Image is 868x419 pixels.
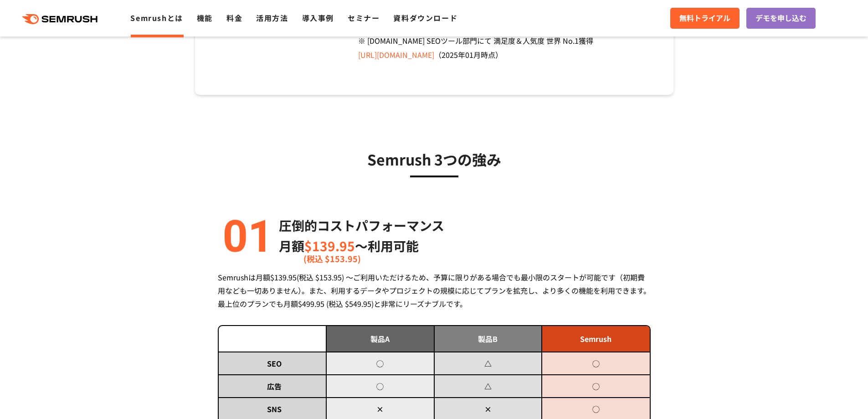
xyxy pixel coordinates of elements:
p: 圧倒的コストパフォーマンス [279,215,444,236]
td: Semrush [542,326,650,352]
a: 料金 [226,12,242,23]
a: 導入事例 [302,12,334,23]
span: $139.95 [304,237,355,255]
h3: Semrush 3つの強み [218,148,651,171]
p: 月額 〜利用可能 [279,236,444,256]
a: [URL][DOMAIN_NAME] [358,49,434,60]
td: ◯ [542,375,650,398]
a: 活用方法 [256,12,288,23]
div: Semrushは月額$139.95(税込 $153.95) ～ご利用いただけるため、予算に限りがある場合でも最小限のスタートが可能です（初期費用なども一切ありません）。また、利用するデータやプロ... [218,271,651,310]
a: Semrushとは [130,12,183,23]
a: 資料ダウンロード [393,12,457,23]
span: デモを申し込む [755,12,806,24]
td: ◯ [326,375,434,398]
td: △ [434,352,542,375]
td: SEO [219,352,327,375]
span: 無料トライアル [679,12,730,24]
td: 製品B [434,326,542,352]
img: alt [218,215,272,256]
td: 広告 [219,375,327,398]
span: (税込 $153.95) [303,248,361,269]
a: 機能 [197,12,213,23]
a: セミナー [348,12,380,23]
a: 無料トライアル [670,8,740,29]
td: ◯ [542,352,650,375]
td: ◯ [326,352,434,375]
a: デモを申し込む [746,8,816,29]
td: △ [434,375,542,398]
td: 製品A [326,326,434,352]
